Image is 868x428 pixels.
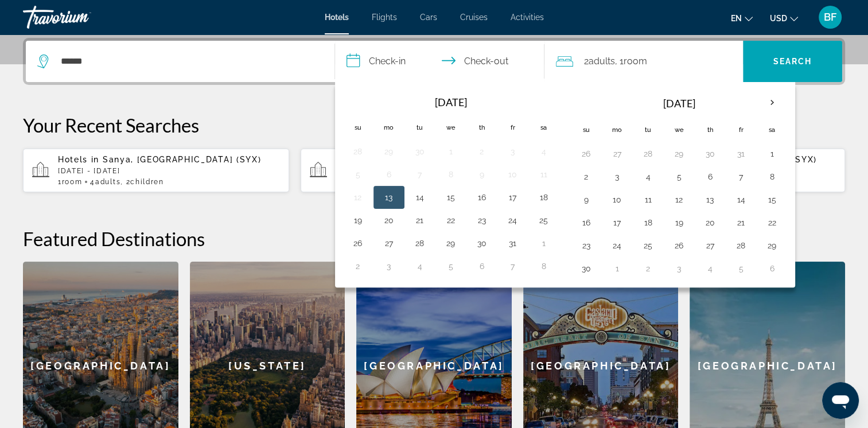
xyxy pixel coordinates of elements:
button: Day 11 [639,192,657,208]
a: Travorium [23,2,138,32]
a: Cars [420,13,437,22]
button: Day 20 [380,212,398,228]
button: Day 25 [639,238,657,254]
button: Day 30 [411,143,429,159]
button: Day 28 [732,238,750,254]
span: , 2 [120,178,164,186]
button: Day 7 [411,166,429,182]
button: Day 16 [577,215,595,231]
button: Day 6 [763,260,781,277]
span: Sanya, [GEOGRAPHIC_DATA] (SYX) [658,155,816,164]
span: 1 [58,178,82,186]
button: Day 26 [577,146,595,162]
button: Day 31 [504,235,522,251]
span: Adults [588,56,614,67]
button: Day 2 [577,169,595,185]
button: Day 14 [411,189,429,205]
button: Day 11 [535,166,553,182]
span: Room [62,178,83,186]
button: Day 12 [349,189,367,205]
h2: Featured Destinations [23,227,845,250]
button: Day 10 [504,166,522,182]
button: Change language [731,10,753,26]
a: Cruises [460,13,488,22]
button: Day 28 [411,235,429,251]
button: Day 29 [380,143,398,159]
button: Day 15 [763,192,781,208]
button: Day 4 [701,260,719,277]
button: Travelers: 2 adults, 0 children [544,41,743,82]
button: Day 6 [380,166,398,182]
button: Day 2 [473,143,491,159]
span: USD [770,14,787,23]
table: Left calendar grid [342,90,559,278]
button: Day 5 [670,169,688,185]
button: Day 4 [411,258,429,274]
button: Search [743,41,842,82]
button: Day 4 [639,169,657,185]
span: Hotels in [58,155,99,164]
button: Day 21 [732,215,750,231]
button: User Menu [815,5,845,29]
span: Children [130,178,164,186]
button: Day 8 [442,166,460,182]
button: Day 27 [701,238,719,254]
button: Day 7 [504,258,522,274]
button: Day 26 [349,235,367,251]
button: Day 9 [473,166,491,182]
button: Day 29 [763,238,781,254]
div: Search widget [26,41,842,82]
span: 2 [583,53,614,69]
button: Day 1 [608,260,626,277]
button: Day 13 [701,192,719,208]
button: Day 24 [504,212,522,228]
a: Flights [372,13,397,22]
span: Room [623,56,647,67]
button: Day 18 [639,215,657,231]
button: Day 8 [763,169,781,185]
button: Day 23 [473,212,491,228]
button: Day 29 [670,146,688,162]
button: Day 2 [639,260,657,277]
button: Day 9 [577,192,595,208]
button: Day 29 [442,235,460,251]
button: Day 3 [504,143,522,159]
button: Day 6 [473,258,491,274]
button: Day 5 [732,260,750,277]
button: Day 27 [380,235,398,251]
table: Right calendar grid [571,90,788,280]
button: Day 13 [380,189,398,205]
button: Day 6 [701,169,719,185]
button: Day 30 [577,260,595,277]
button: Day 25 [535,212,553,228]
span: , 1 [614,53,647,69]
button: Hotels in Sanya, [GEOGRAPHIC_DATA] (SYX)[DATE] - [DATE]1Room2Adults [301,148,567,193]
button: Day 26 [670,238,688,254]
span: Search [773,57,812,66]
input: Search hotel destination [60,53,317,70]
button: Day 3 [670,260,688,277]
button: Day 23 [577,238,595,254]
button: Day 22 [442,212,460,228]
button: Day 8 [535,258,553,274]
span: 4 [90,178,120,186]
button: Day 18 [535,189,553,205]
button: Next month [757,90,788,116]
p: Your Recent Searches [23,114,845,137]
button: Select check in and out date [335,41,545,82]
button: Day 5 [349,166,367,182]
button: Day 28 [349,143,367,159]
button: Day 24 [608,238,626,254]
button: Day 21 [411,212,429,228]
button: Day 12 [670,192,688,208]
span: Sanya, [GEOGRAPHIC_DATA] (SYX) [103,155,261,164]
a: Hotels [325,13,349,22]
button: Day 1 [442,143,460,159]
a: Activities [511,13,544,22]
button: Day 2 [349,258,367,274]
button: Day 1 [535,235,553,251]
